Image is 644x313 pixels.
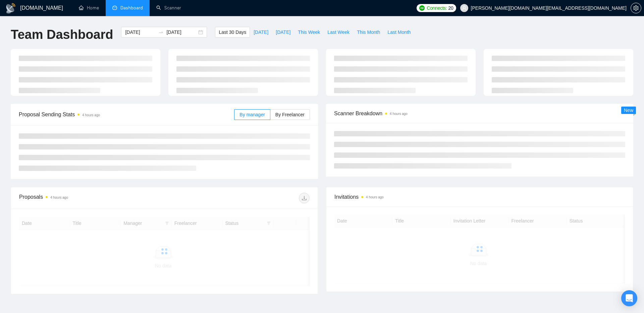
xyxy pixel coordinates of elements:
[125,28,156,36] input: Start date
[254,28,268,36] span: [DATE]
[158,29,164,35] span: to
[357,28,380,36] span: This Month
[298,28,320,36] span: This Week
[631,3,641,13] button: setting
[19,193,164,203] div: Proposals
[353,27,384,38] button: This Month
[387,28,411,36] span: Last Month
[276,28,290,36] span: [DATE]
[462,6,467,10] span: user
[631,5,641,11] span: setting
[384,27,414,38] button: Last Month
[250,27,272,38] button: [DATE]
[239,112,265,117] span: By manager
[366,195,384,199] time: 4 hours ago
[215,27,250,38] button: Last 30 Days
[50,196,68,199] time: 4 hours ago
[621,290,637,306] div: Open Intercom Messenger
[324,27,353,38] button: Last Week
[275,112,305,117] span: By Freelancer
[120,5,143,11] span: Dashboard
[334,193,625,201] span: Invitations
[11,27,113,43] h1: Team Dashboard
[156,5,181,11] a: searchScanner
[166,28,197,36] input: End date
[272,27,294,38] button: [DATE]
[294,27,324,38] button: This Week
[158,29,164,35] span: swap-right
[419,5,425,11] img: upwork-logo.png
[631,5,641,11] a: setting
[219,28,246,36] span: Last 30 Days
[327,28,350,36] span: Last Week
[82,113,100,117] time: 4 hours ago
[79,5,99,11] a: homeHome
[624,108,633,113] span: New
[19,110,234,119] span: Proposal Sending Stats
[5,3,16,14] img: logo
[448,4,453,12] span: 20
[427,4,447,12] span: Connects:
[390,112,408,116] time: 4 hours ago
[334,109,625,118] span: Scanner Breakdown
[112,5,117,10] span: dashboard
